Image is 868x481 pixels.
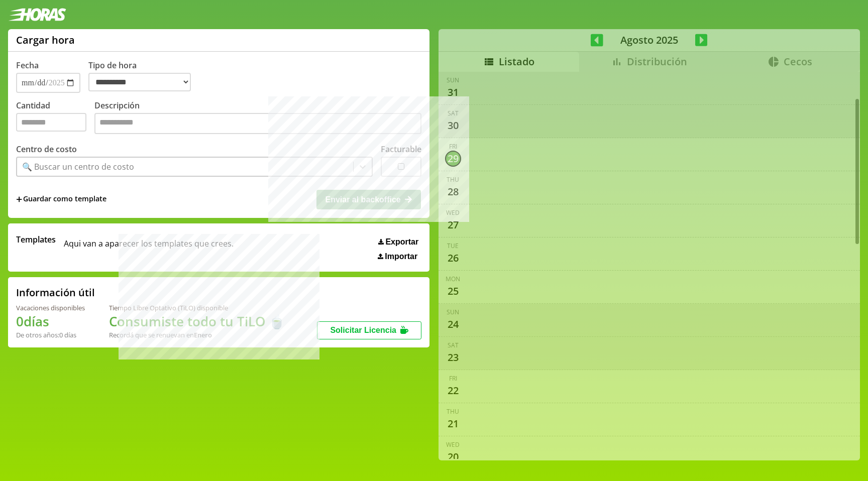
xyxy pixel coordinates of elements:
[381,144,421,155] label: Facturable
[330,326,396,334] span: Solicitar Licencia
[385,237,418,247] span: Exportar
[16,286,95,299] h2: Información útil
[16,194,106,205] span: +Guardar como template
[64,234,234,261] span: Aqui van a aparecer los templates que crees.
[16,60,39,71] label: Fecha
[109,312,285,330] h1: Consumiste todo tu TiLO 🍵
[88,60,199,93] label: Tipo de hora
[375,237,421,247] button: Exportar
[16,194,22,205] span: +
[194,330,212,339] b: Enero
[88,73,191,91] select: Tipo de hora
[385,252,417,261] span: Importar
[109,303,285,312] div: Tiempo Libre Optativo (TiLO) disponible
[94,113,421,134] textarea: Descripción
[16,234,56,245] span: Templates
[109,330,285,339] div: Recordá que se renuevan en
[22,161,134,172] div: 🔍 Buscar un centro de costo
[16,303,85,312] div: Vacaciones disponibles
[16,144,77,155] label: Centro de costo
[16,312,85,330] h1: 0 días
[16,113,86,132] input: Cantidad
[16,33,75,47] h1: Cargar hora
[8,8,66,21] img: logotipo
[317,321,421,339] button: Solicitar Licencia
[16,330,85,339] div: De otros años: 0 días
[94,100,421,137] label: Descripción
[16,100,94,137] label: Cantidad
